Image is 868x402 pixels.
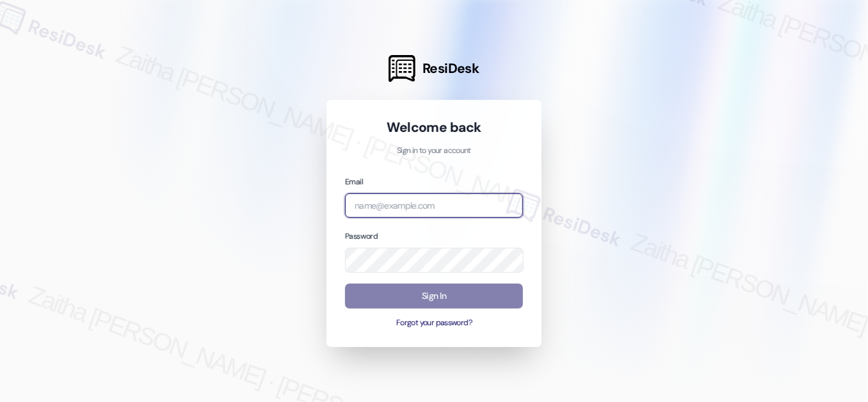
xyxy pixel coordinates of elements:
[345,231,378,241] label: Password
[422,60,479,77] span: ResiDesk
[345,177,363,187] label: Email
[345,284,523,309] button: Sign In
[345,193,523,218] input: name@example.com
[345,318,523,329] button: Forgot your password?
[389,55,415,82] img: ResiDesk Logo
[345,145,523,157] p: Sign in to your account
[345,118,523,136] h1: Welcome back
